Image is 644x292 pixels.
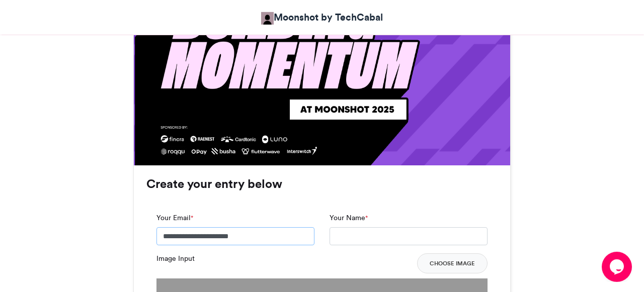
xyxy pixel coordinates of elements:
[330,213,368,223] label: Your Name
[602,252,634,282] iframe: chat widget
[156,213,193,223] label: Your Email
[156,253,195,264] label: Image Input
[146,178,498,190] h3: Create your entry below
[261,10,383,25] a: Moonshot by TechCabal
[417,253,488,273] button: Choose Image
[261,12,274,25] img: Moonshot by TechCabal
